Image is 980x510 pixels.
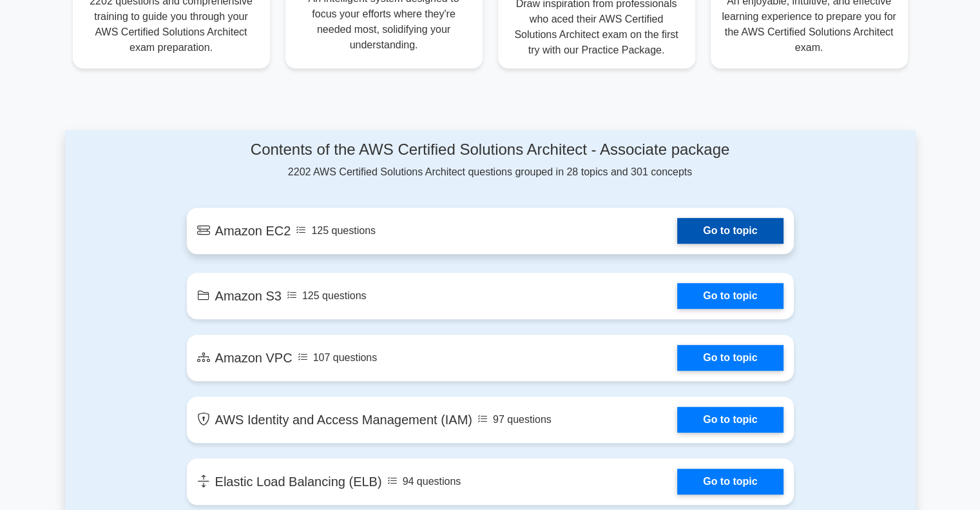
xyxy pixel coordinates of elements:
[187,141,794,180] div: 2202 AWS Certified Solutions Architect questions grouped in 28 topics and 301 concepts
[677,283,783,309] a: Go to topic
[677,218,783,244] a: Go to topic
[187,141,794,159] h4: Contents of the AWS Certified Solutions Architect - Associate package
[677,469,783,495] a: Go to topic
[677,407,783,433] a: Go to topic
[677,345,783,371] a: Go to topic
